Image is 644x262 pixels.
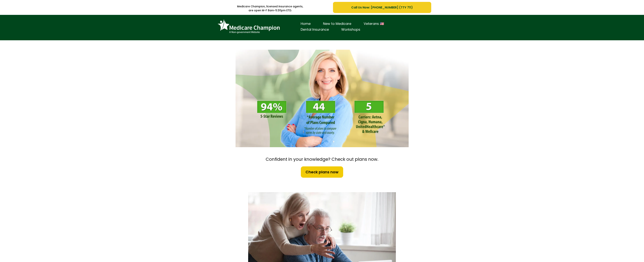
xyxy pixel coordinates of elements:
[216,18,282,36] img: Brand Logo
[213,5,328,8] p: Medicare Champion, licensed insurance agents,
[351,5,413,10] span: Call Us Now: [PHONE_NUMBER] (TTY 711)
[300,166,344,178] a: Check plans now
[294,21,317,27] a: Home
[294,27,335,33] a: Dental Insurance
[306,169,338,175] span: Check plans now
[234,157,411,162] h2: Confident in your knowledge? Check out plans now.
[335,27,366,33] a: Workshops
[317,21,357,27] a: New to Medicare
[333,2,431,13] a: Call Us Now: 1-833-823-1990 (TTY 711)
[357,21,390,27] a: Veterans 🇺🇸
[213,8,328,12] p: are open M-F 8am-5:30pm ETD.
